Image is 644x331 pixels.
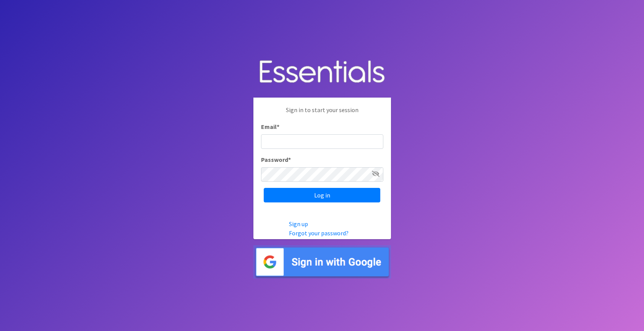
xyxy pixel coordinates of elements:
[261,122,279,131] label: Email
[289,229,349,237] a: Forgot your password?
[253,52,391,92] img: Human Essentials
[288,156,291,163] abbr: required
[289,220,308,228] a: Sign up
[261,155,291,164] label: Password
[261,105,383,122] p: Sign in to start your session
[253,245,391,279] img: Sign in with Google
[264,188,380,202] input: Log in
[277,123,279,130] abbr: required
